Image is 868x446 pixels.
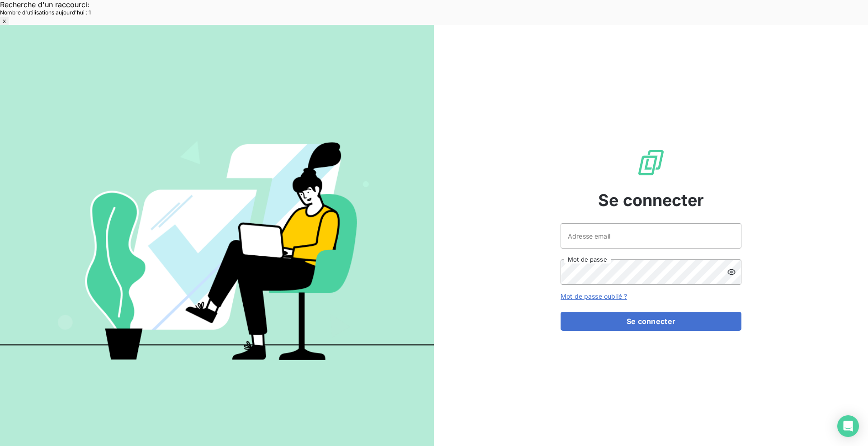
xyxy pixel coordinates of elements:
img: Logo LeanPay [637,148,665,177]
input: placeholder [561,223,741,249]
a: Mot de passe oublié ? [561,292,627,300]
button: Se connecter [561,312,741,331]
div: Open Intercom Messenger [837,415,859,437]
span: Se connecter [598,188,704,212]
